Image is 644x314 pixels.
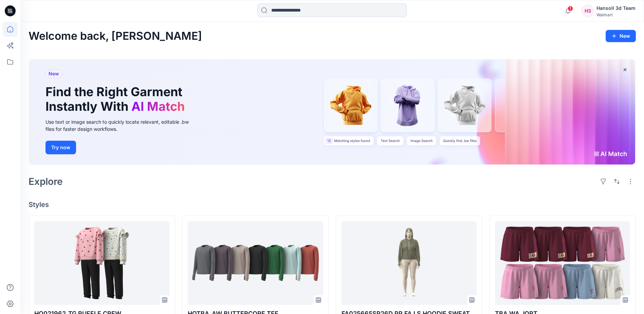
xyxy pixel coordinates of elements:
div: Use text or image search to quickly locate relevant, editable .bw files for faster design workflows. [45,118,198,133]
span: New [49,70,59,78]
button: New [606,30,636,42]
a: FA025665SP26D PP FA LS HOODIE SWEATSHIRT [342,221,477,304]
a: TBA WA JORT [495,221,630,304]
h1: Find the Right Garment Instantly With [45,85,188,114]
h4: Styles [29,200,636,209]
a: HQTBA_AW BUTTERCORE TEE [188,221,323,304]
div: H3 [582,5,594,17]
h2: Explore [29,176,63,187]
button: Try now [45,141,76,154]
div: Hansoll 3d Team [596,4,636,12]
h2: Welcome back, [PERSON_NAME] [29,30,202,42]
div: Walmart [596,12,636,17]
a: HQ021962_TG RUFFLE CREW [34,221,169,304]
span: AI Match [131,99,185,114]
span: 1 [568,6,573,11]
